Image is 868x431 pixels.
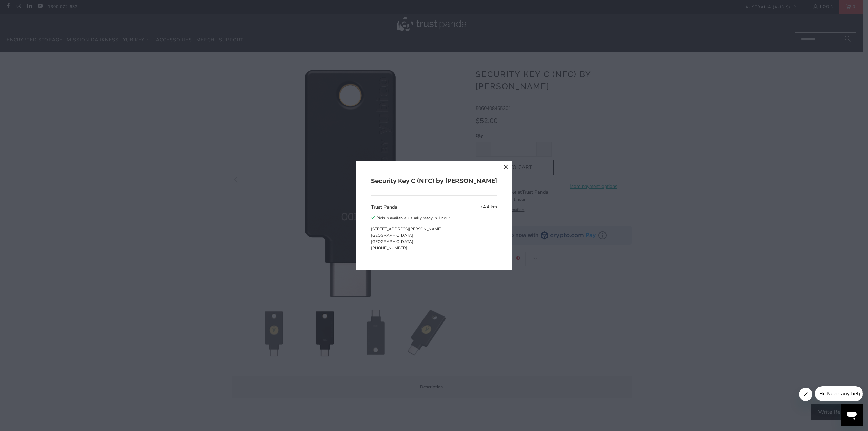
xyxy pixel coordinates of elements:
[491,203,497,210] span: km
[371,226,450,245] p: [STREET_ADDRESS][PERSON_NAME] [GEOGRAPHIC_DATA] [GEOGRAPHIC_DATA]
[371,245,407,251] a: [PHONE_NUMBER]
[841,404,863,426] iframe: Button to launch messaging window
[376,214,450,222] div: Pickup available, usually ready in 1 hour
[480,203,489,210] span: 74.4
[799,388,812,401] iframe: Close message
[371,176,497,186] h2: Security Key C (NFC) by [PERSON_NAME]
[815,386,863,401] iframe: Message from company
[500,161,512,173] button: close
[371,203,397,211] h3: Trust Panda
[4,5,49,10] span: Hi. Need any help?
